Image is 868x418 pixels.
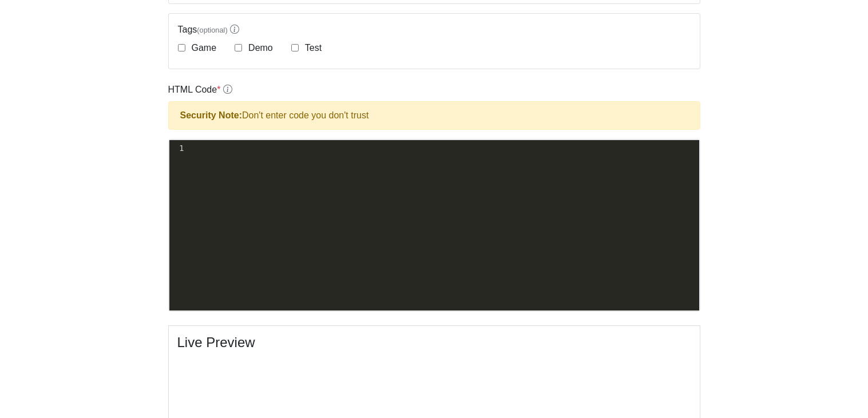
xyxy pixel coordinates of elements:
[189,41,217,55] label: Game
[168,83,232,97] label: HTML Code
[169,142,186,154] div: 1
[303,41,322,55] label: Test
[178,23,691,37] label: Tags
[177,335,691,351] h4: Live Preview
[197,26,227,34] span: (optional)
[180,110,242,120] strong: Security Note:
[168,101,700,130] div: Don't enter code you don't trust
[246,41,273,55] label: Demo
